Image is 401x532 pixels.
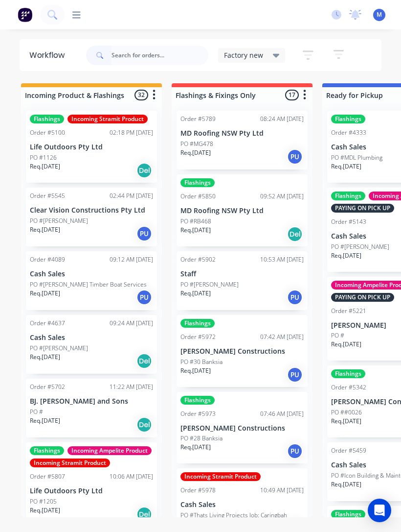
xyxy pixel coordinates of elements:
span: Factory new [224,50,263,60]
p: Req. [DATE] [331,251,361,260]
p: PO #28 Banksia [180,434,223,443]
p: Req. [DATE] [30,416,60,425]
div: Order #5342 [331,383,366,392]
div: FlashingsOrder #597207:42 AM [DATE][PERSON_NAME] ConstructionsPO #30 BanksiaReq.[DATE]PU [177,315,308,387]
div: 07:46 AM [DATE] [260,410,304,418]
p: Req. [DATE] [30,225,60,234]
p: [PERSON_NAME] Constructions [180,424,304,433]
div: Del [136,507,152,522]
div: PU [136,226,152,242]
div: Del [287,226,303,242]
div: Order #463709:24 AM [DATE]Cash SalesPO #[PERSON_NAME]Req.[DATE]Del [26,315,157,374]
div: Open Intercom Messenger [368,499,391,522]
p: PO #1205 [30,497,57,506]
div: Del [136,353,152,369]
p: PO ##0026 [331,408,362,417]
div: FlashingsOrder #597307:46 AM [DATE][PERSON_NAME] ConstructionsPO #28 BanksiaReq.[DATE]PU [177,392,308,464]
p: Req. [DATE] [30,506,60,515]
div: 09:52 AM [DATE] [260,192,304,201]
p: BJ. [PERSON_NAME] and Sons [30,397,153,406]
div: FlashingsOrder #585009:52 AM [DATE]MD Roofing NSW Pty LtdPO #RB468Req.[DATE]Del [177,174,308,246]
div: Order #5902 [180,255,216,264]
p: PO #[PERSON_NAME] [331,242,389,251]
p: PO #[PERSON_NAME] Timber Boat Services [30,280,147,289]
div: 11:22 AM [DATE] [110,383,153,391]
p: PO #[PERSON_NAME] [30,217,88,225]
div: PAYING ON PICK UP [331,204,394,213]
div: Flashings [331,369,365,378]
div: 09:12 AM [DATE] [110,255,153,264]
p: PO #30 Banksia [180,358,223,366]
div: 10:49 AM [DATE] [260,486,304,495]
p: Req. [DATE] [180,226,211,235]
p: MD Roofing NSW Pty Ltd [180,129,304,138]
p: Req. [DATE] [331,480,361,489]
p: PO #1126 [30,153,57,162]
div: Order #408909:12 AM [DATE]Cash SalesPO #[PERSON_NAME] Timber Boat ServicesReq.[DATE]PU [26,251,157,310]
div: Order #5143 [331,218,366,226]
div: Incoming Stramit Product [30,459,110,467]
p: Req. [DATE] [30,162,60,171]
p: PO #[PERSON_NAME] [30,344,88,353]
div: Order #570211:22 AM [DATE]BJ. [PERSON_NAME] and SonsPO #Req.[DATE]Del [26,379,157,437]
p: Req. [DATE] [180,443,211,452]
p: Req. [DATE] [30,289,60,298]
div: 10:53 AM [DATE] [260,255,304,264]
p: Req. [DATE] [331,340,361,349]
div: Order #4089 [30,255,65,264]
div: PU [287,149,303,165]
div: Flashings [331,510,365,519]
div: 10:06 AM [DATE] [110,472,153,481]
div: Order #5807 [30,472,65,481]
div: Order #4637 [30,319,65,328]
div: Incoming Stramit Product [67,115,148,123]
div: Order #5978 [180,486,216,495]
div: Order #5545 [30,192,65,200]
p: Staff [180,270,304,278]
p: MD Roofing NSW Pty Ltd [180,207,304,215]
div: PU [287,367,303,383]
div: 09:24 AM [DATE] [110,319,153,328]
div: FlashingsIncoming Stramit ProductOrder #510002:18 PM [DATE]Life Outdoors Pty LtdPO #1126Req.[DATE... [26,111,157,183]
div: Flashings [180,319,215,328]
div: 08:24 AM [DATE] [260,115,304,123]
div: PAYING ON PICK UP [331,293,394,302]
div: Del [136,417,152,433]
div: Order #5973 [180,410,216,418]
div: Flashings [30,446,64,455]
p: Req. [DATE] [180,148,211,157]
div: Flashings [180,396,215,405]
div: Flashings [30,115,64,123]
div: Incoming Stramit Product [180,472,261,481]
p: PO #[PERSON_NAME] [180,280,239,289]
div: Order #5850 [180,192,216,201]
div: Order #578908:24 AM [DATE]MD Roofing NSW Pty LtdPO #MG478Req.[DATE]PU [177,111,308,169]
div: Order #4333 [331,128,366,137]
span: M [377,10,382,19]
p: Life Outdoors Pty Ltd [30,487,153,495]
p: Req. [DATE] [30,353,60,362]
p: PO #MDL Plumbing [331,153,382,162]
p: Req. [DATE] [180,366,211,375]
p: Cash Sales [180,501,304,509]
div: Incoming Ampelite Product [67,446,152,455]
div: 07:42 AM [DATE] [260,333,304,341]
p: PO #RB468 [180,217,211,226]
div: Flashings [331,192,365,200]
div: FlashingsIncoming Ampelite ProductIncoming Stramit ProductOrder #580710:06 AM [DATE]Life Outdoors... [26,442,157,527]
p: PO #MG478 [180,140,213,148]
div: PU [136,290,152,305]
div: Order #5789 [180,115,216,123]
p: Req. [DATE] [331,417,361,426]
div: PU [287,443,303,459]
div: 02:18 PM [DATE] [110,128,153,137]
div: Del [136,163,152,178]
p: Req. [DATE] [180,289,211,298]
img: Factory [18,7,32,22]
p: PO # [30,408,43,416]
div: Order #5972 [180,333,216,341]
div: PU [287,290,303,305]
div: Flashings [331,115,365,123]
div: Order #5459 [331,446,366,455]
input: Search for orders... [111,46,208,65]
